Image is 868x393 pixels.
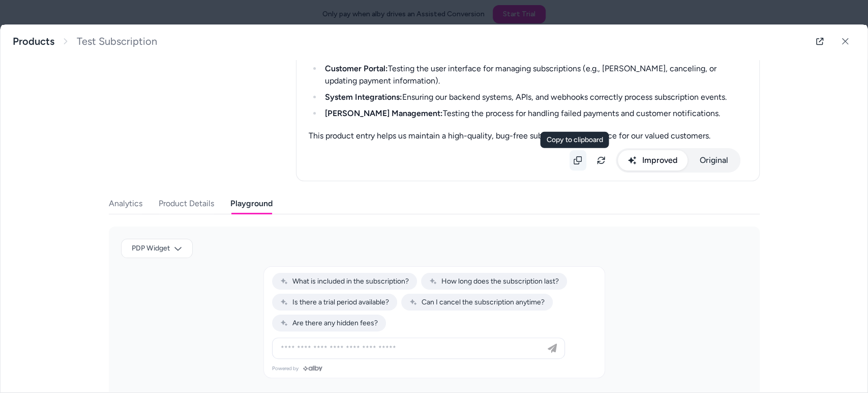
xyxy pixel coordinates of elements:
button: PDP Widget [121,239,193,258]
strong: System Integrations: [325,92,402,102]
button: Product Details [159,193,214,214]
li: Ensuring our backend systems, APIs, and webhooks correctly process subscription events. [322,91,747,103]
button: Improved [618,150,687,171]
button: Original [690,150,738,171]
strong: [PERSON_NAME] Management: [325,108,443,118]
nav: breadcrumb [13,35,157,48]
div: This product entry helps us maintain a high-quality, bug-free subscription experience for our val... [309,130,747,142]
a: Products [13,35,54,48]
button: Playground [230,193,273,214]
span: Test Subscription [77,35,157,48]
strong: Customer Portal: [325,64,388,73]
div: Copy to clipboard [540,132,609,148]
button: Analytics [109,193,142,214]
li: Testing the process for handling failed payments and customer notifications. [322,107,747,120]
span: PDP Widget [132,243,170,254]
li: Testing the user interface for managing subscriptions (e.g., [PERSON_NAME], canceling, or updatin... [322,63,747,87]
